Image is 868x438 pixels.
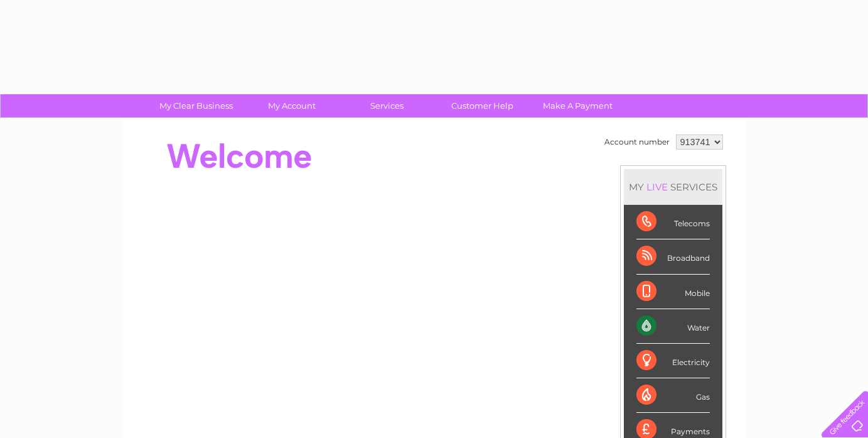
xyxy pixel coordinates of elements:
div: Mobile [636,275,710,309]
a: Make A Payment [526,94,630,118]
div: Broadband [636,239,710,274]
div: Water [636,309,710,344]
a: Services [335,94,439,118]
div: Gas [636,378,710,413]
a: Customer Help [431,94,534,118]
div: Electricity [636,344,710,378]
div: LIVE [644,181,670,193]
td: Account number [601,131,673,153]
div: Telecoms [636,205,710,239]
div: MY SERVICES [624,169,722,205]
a: My Account [240,94,343,118]
a: My Clear Business [144,94,248,118]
